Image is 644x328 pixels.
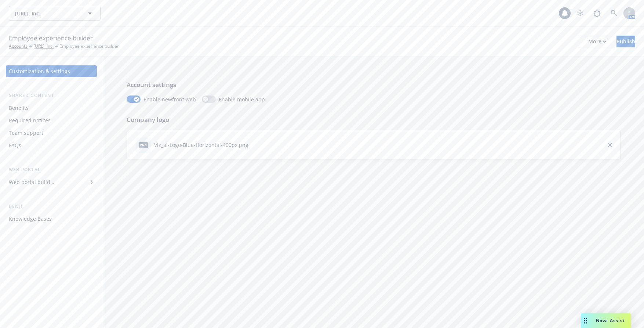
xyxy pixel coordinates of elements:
a: Customization & settings [6,65,97,77]
button: More [579,36,615,47]
button: Publish [616,36,635,47]
span: Employee experience builder [59,43,119,50]
a: Stop snowing [573,6,587,21]
div: Web portal [6,166,97,173]
span: png [139,142,148,148]
div: More [588,36,606,47]
div: Knowledge Bases [9,213,52,225]
span: Enable mobile app [219,95,265,103]
a: close [605,141,614,149]
a: Team support [6,127,97,139]
div: Web portal builder [9,176,54,188]
div: Shared content [6,92,97,99]
p: Account settings [127,80,621,90]
a: Knowledge Bases [6,213,97,225]
p: Company logo [127,115,621,125]
a: Search [607,6,621,21]
a: Required notices [6,115,97,126]
span: [URL], Inc. [15,10,79,17]
div: FAQs [9,140,21,151]
div: Benji [6,203,97,210]
a: Accounts [9,43,28,50]
button: Nova Assist [581,313,631,328]
span: Enable newfront web [143,95,196,103]
div: Team support [9,127,43,139]
button: [URL], Inc. [9,6,101,21]
div: Viz_ai-Logo-Blue-Horizontal-400px.png [154,141,248,149]
a: FAQs [6,140,97,151]
div: Customization & settings [9,65,70,77]
a: [URL], Inc. [33,43,54,50]
a: Web portal builder [6,176,97,188]
span: Employee experience builder [9,33,93,43]
div: Drag to move [581,313,590,328]
div: Benefits [9,102,29,114]
a: Report a Bug [590,6,604,21]
button: download file [251,141,257,149]
div: Required notices [9,115,51,126]
span: Nova Assist [596,317,625,324]
div: Publish [616,36,635,47]
a: Benefits [6,102,97,114]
